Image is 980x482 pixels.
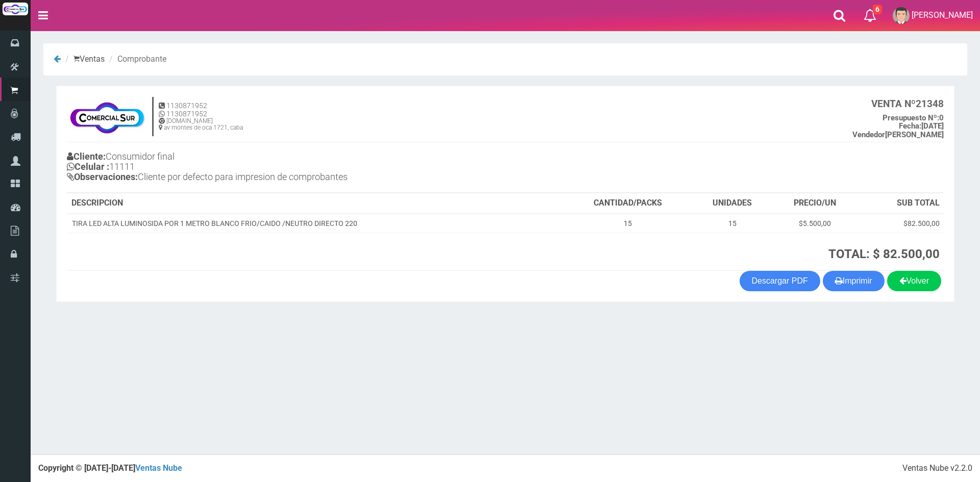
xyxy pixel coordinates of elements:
[563,193,693,214] th: CANTIDAD/PACKS
[692,193,772,214] th: UNIDADES
[107,54,166,65] li: Comprobante
[67,161,109,172] b: Celular :
[67,171,138,182] b: Observaciones:
[159,102,243,118] h5: 1130871952 1130871952
[67,96,147,137] img: f695dc5f3a855ddc19300c990e0c55a2.jpg
[63,54,105,65] li: Ventas
[828,247,940,261] strong: TOTAL: $ 82.500,00
[893,7,910,24] img: User Image
[871,98,916,110] strong: VENTA Nº
[67,149,505,187] h4: Consumidor final 11111 Cliente por defecto para impresion de comprobantes
[857,193,944,214] th: SUB TOTAL
[873,5,882,14] span: 6
[852,130,885,139] strong: Vendedor
[159,118,243,131] h6: [DOMAIN_NAME] av montes de oca 1721, caba
[887,271,941,291] a: Volver
[135,463,182,473] a: Ventas Nube
[3,3,28,15] img: Logo grande
[883,113,944,122] b: 0
[563,214,693,233] td: 15
[823,271,885,291] button: Imprimir
[871,98,944,110] b: 21348
[740,271,820,291] a: Descargar PDF
[692,214,772,233] td: 15
[67,151,106,162] b: Cliente:
[772,214,857,233] td: $5.500,00
[38,463,182,473] strong: Copyright © [DATE]-[DATE]
[899,121,944,131] b: [DATE]
[857,214,944,233] td: $82.500,00
[852,130,944,139] b: [PERSON_NAME]
[912,10,973,20] span: [PERSON_NAME]
[883,113,939,122] strong: Presupuesto Nº:
[67,193,563,214] th: DESCRIPCION
[67,214,563,233] td: TIRA LED ALTA LUMINOSIDA POR 1 METRO BLANCO FRIO/CAIDO /NEUTRO DIRECTO 220
[902,463,972,474] div: Ventas Nube v2.2.0
[899,121,921,131] strong: Fecha:
[772,193,857,214] th: PRECIO/UN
